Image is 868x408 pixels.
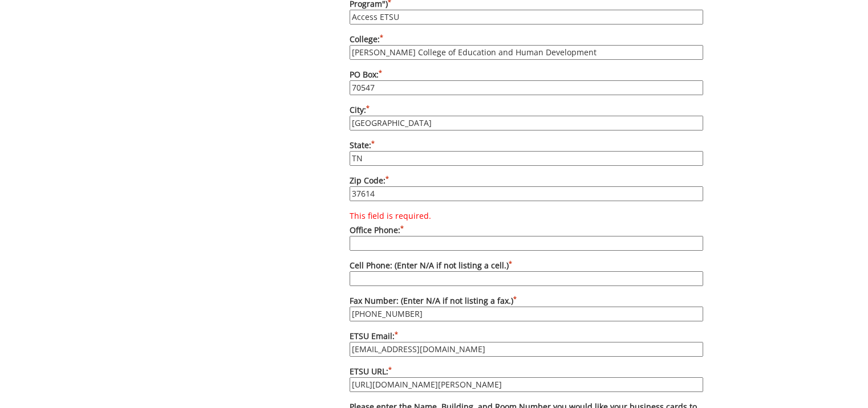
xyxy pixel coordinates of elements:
label: Office Phone: [350,210,703,251]
input: Fax Number: (Enter N/A if not listing a fax.)* [350,307,703,321]
label: City: [350,104,703,130]
label: Fax Number: (Enter N/A if not listing a fax.) [350,295,703,321]
input: This field is required.Office Phone:* [350,236,703,251]
label: College: [350,34,703,60]
input: Cell Phone: (Enter N/A if not listing a cell.)* [350,271,703,286]
input: College:* [350,45,703,60]
input: State:* [350,151,703,166]
label: This field is required. [350,210,703,222]
input: PO Box:* [350,80,703,95]
label: Cell Phone: (Enter N/A if not listing a cell.) [350,260,703,286]
label: Zip Code: [350,175,703,201]
input: Department/Office/Program, etc.: (i.e., Enter "Department of x", "Office of x", or "x Program")* [350,10,703,25]
label: ETSU URL: [350,366,703,392]
input: City:* [350,116,703,130]
label: State: [350,140,703,166]
label: PO Box: [350,69,703,95]
input: ETSU Email:* [350,342,703,357]
input: Zip Code:* [350,186,703,201]
input: ETSU URL:* [350,377,703,392]
label: ETSU Email: [350,331,703,357]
